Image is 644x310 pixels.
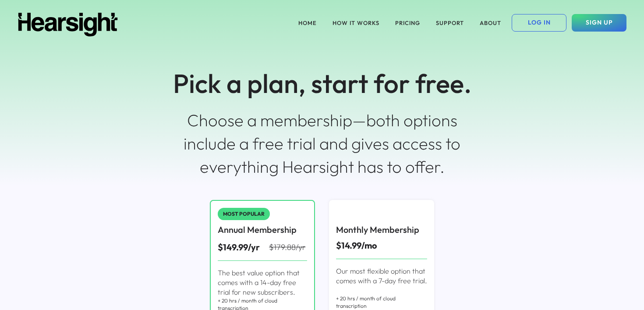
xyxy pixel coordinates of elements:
div: Choose a membership—both options include a free trial and gives access to everything Hearsight ha... [180,109,464,179]
s: $179.88/yr [269,242,305,252]
button: SUPPORT [431,14,469,32]
div: Annual Membership [218,224,297,236]
img: Hearsight logo [18,13,118,36]
button: PRICING [390,14,425,32]
button: ABOUT [474,14,506,32]
button: HOME [293,14,322,32]
div: $149.99/yr [218,241,269,253]
div: The best value option that comes with a 14-day free trial for new subscribers. [218,268,307,297]
div: Our most flexible option that comes with a 7-day free trial. [336,266,427,286]
div: Monthly Membership [336,224,419,236]
button: SIGN UP [572,14,626,32]
button: LOG IN [512,14,566,32]
div: Pick a plan, start for free. [173,65,471,102]
div: MOST POPULAR [223,211,265,217]
button: HOW IT WORKS [327,14,385,32]
div: $14.99/mo [336,239,377,252]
